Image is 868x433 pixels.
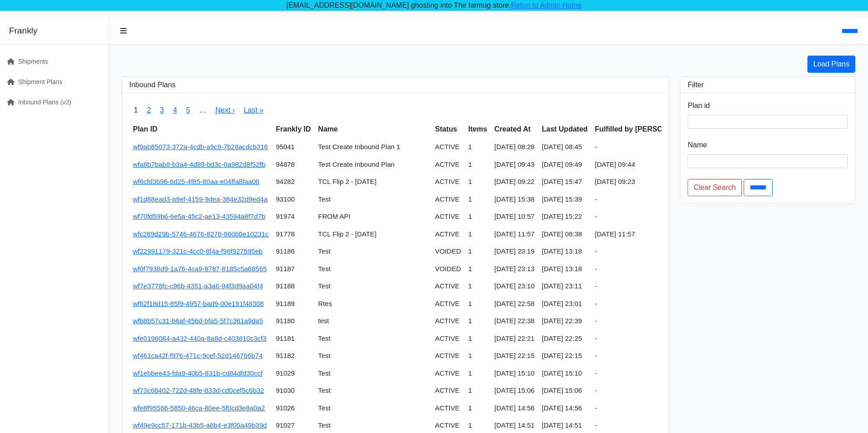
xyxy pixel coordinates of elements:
td: 91186 [272,243,314,260]
a: wf7e3778fc-c96b-4351-a3a6-94f3d9aa04f4 [133,282,263,290]
td: VOIDED [431,243,465,260]
a: Load Plans [807,56,855,73]
td: - [591,243,699,260]
a: wf22991179-321c-4cc0-8f4a-f98f927595eb [133,247,263,255]
label: Plan id [688,100,710,111]
nav: pager [129,100,661,120]
td: [DATE] 09:43 [491,156,538,174]
td: - [591,382,699,400]
td: [DATE] 15:38 [491,191,538,208]
td: [DATE] 15:22 [538,208,591,226]
td: 1 [465,347,491,365]
td: ACTIVE [431,226,465,243]
td: [DATE] 09:49 [538,156,591,174]
td: 91029 [272,365,314,382]
td: [DATE] 10:57 [491,208,538,226]
td: [DATE] 11:57 [591,226,699,243]
td: 91187 [272,260,314,278]
td: [DATE] 09:23 [591,173,699,191]
td: ACTIVE [431,173,465,191]
td: [DATE] 22:39 [538,312,591,330]
td: ACTIVE [431,382,465,400]
th: Last Updated [538,120,591,138]
td: Test [315,260,432,278]
td: - [591,365,699,382]
td: - [591,260,699,278]
a: wf9ab85073-372a-4cdb-a9c9-7b28acdcb316 [133,143,268,151]
td: 1 [465,226,491,243]
td: 1 [465,156,491,174]
th: Plan ID [129,120,272,138]
td: ACTIVE [431,347,465,365]
td: [DATE] 22:15 [491,347,538,365]
td: 91188 [272,278,314,295]
td: 1 [465,365,491,382]
td: [DATE] 22:58 [491,295,538,313]
h3: Inbound Plans [129,80,661,89]
a: wf6cfd3b96-6d25-4f85-80aa-e04ffa8faa06 [133,178,259,185]
td: ACTIVE [431,295,465,313]
td: [DATE] 13:18 [538,243,591,260]
th: Created At [491,120,538,138]
td: 91182 [272,347,314,365]
a: wf0f7938d9-1a76-4ca9-8787-8185c5a68565 [133,265,267,273]
td: 1 [465,260,491,278]
td: [DATE] 15:10 [491,365,538,382]
td: 91778 [272,226,314,243]
td: Test Create Inbound Plan 1 [315,138,432,156]
td: - [591,278,699,295]
td: - [591,347,699,365]
a: 4 [173,106,177,114]
td: 93100 [272,191,314,208]
td: [DATE] 15:39 [538,191,591,208]
a: wf73c68402-722d-48fe-833d-cd0cef5c6b32 [133,386,264,394]
td: Test [315,365,432,382]
td: [DATE] 15:06 [538,382,591,400]
td: 91180 [272,312,314,330]
td: [DATE] 09:44 [591,156,699,174]
td: 91181 [272,330,314,348]
td: FROM API [315,208,432,226]
a: wfa8b7bab8-b3a4-4d89-bd3c-0a982d8f52fb [133,160,265,168]
td: [DATE] 08:38 [538,226,591,243]
td: TCL Flip 2 - [DATE] [315,226,432,243]
td: 91030 [272,382,314,400]
td: test [315,312,432,330]
a: wfb8b57c31-b6af-456d-bfa5-5f7c361a9da5 [133,317,263,325]
td: [DATE] 15:47 [538,173,591,191]
td: Test [315,330,432,348]
a: Retun to Admin Home [511,1,582,9]
a: wf62f18d15-85f9-4957-bad9-00e191f48308 [133,300,264,307]
td: [DATE] 08:28 [491,138,538,156]
td: VOIDED [431,260,465,278]
td: [DATE] 15:06 [491,382,538,400]
a: wf70fd59b6-6e5a-45c2-ae13-43594a8f7d7b [133,212,265,220]
td: - [591,208,699,226]
a: wfc289d29b-5746-4676-8276-860b0e10231c [133,230,269,238]
td: ACTIVE [431,400,465,417]
td: ACTIVE [431,278,465,295]
a: wfe0196084-a432-440a-8a8d-c403810c3cf3 [133,334,266,342]
td: 1 [465,400,491,417]
span: … [195,100,211,120]
a: 3 [160,106,164,114]
td: ACTIVE [431,156,465,174]
th: Items [465,120,491,138]
td: [DATE] 14:56 [538,400,591,417]
td: TCL Flip 2 - [DATE] [315,173,432,191]
a: wf49e9cc57-171b-43b5-a8b4-e3f05a49b39d [133,421,267,429]
td: 94878 [272,156,314,174]
a: 5 [186,106,190,114]
td: ACTIVE [431,208,465,226]
td: - [591,312,699,330]
td: 91026 [272,400,314,417]
td: [DATE] 08:45 [538,138,591,156]
a: 2 [147,106,151,114]
td: 1 [465,173,491,191]
td: Rtes [315,295,432,313]
td: 1 [465,243,491,260]
td: 1 [465,191,491,208]
th: Frankly ID [272,120,314,138]
td: ACTIVE [431,330,465,348]
td: [DATE] 22:15 [538,347,591,365]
